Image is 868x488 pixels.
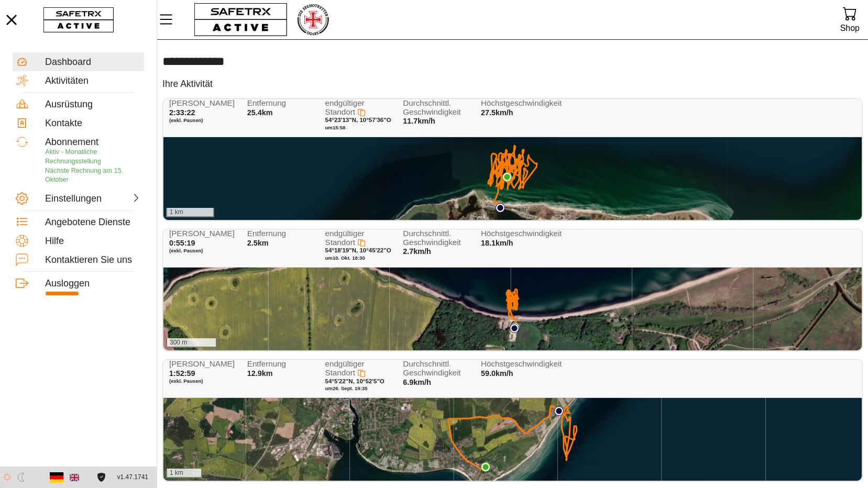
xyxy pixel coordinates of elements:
span: um 10. Okt. 18:30 [325,255,365,261]
img: PathStart.svg [496,203,505,213]
img: PathEnd.svg [481,462,490,472]
img: Activities.svg [16,74,28,87]
span: Durchschnittl. Geschwindigkeit [403,99,470,116]
span: 2.5km [247,239,269,247]
span: 6.9km/h [403,378,431,386]
span: Aktiv - Monatliche Rechnungsstellung [45,148,101,165]
span: endgültiger Standort [325,229,365,247]
img: ContactUs.svg [16,253,28,266]
img: PathStart.svg [510,324,519,333]
img: en.svg [70,473,79,482]
div: Dashboard [45,57,141,68]
span: [PERSON_NAME] [169,99,236,108]
span: Entfernung [247,99,314,108]
span: 0:55:19 [169,239,195,247]
span: 18.1km/h [481,239,513,247]
button: MenÜ [157,8,183,30]
span: 12.9km [247,369,273,378]
div: 1 km [166,469,202,478]
span: (exkl. Pausen) [169,117,236,124]
span: v1.47.1741 [117,472,148,483]
a: Lizenzvereinbarung [94,473,108,482]
span: Durchschnittl. Geschwindigkeit [403,360,470,377]
span: Höchstgeschwindigkeit [481,229,548,238]
span: 2:33:22 [169,108,195,117]
img: Equipment.svg [16,98,28,110]
span: 59.0km/h [481,369,513,378]
span: Höchstgeschwindigkeit [481,360,548,369]
span: Entfernung [247,360,314,369]
div: Shop [840,21,860,35]
span: 25.4km [247,108,273,117]
span: um 26. Sept. 19:35 [325,385,368,391]
img: ModeLight.svg [3,473,12,482]
div: 300 m [166,338,217,348]
span: 54°23'13"N, 10°57'36"O [325,117,391,123]
img: PathEnd.svg [502,172,512,182]
span: Höchstgeschwindigkeit [481,99,548,108]
span: Nächste Rechnung am 15. Oktober [45,167,123,184]
button: Deutsch [48,469,65,486]
div: Ausrüstung [45,99,141,110]
div: Hilfe [45,236,141,247]
img: PathEnd.svg [510,323,520,332]
img: RescueLogo.png [296,3,329,37]
div: Aktivitäten [45,75,141,87]
span: 2.7km/h [403,247,431,256]
div: Kontaktieren Sie uns [45,254,141,266]
span: 54°5'22"N, 10°52'5"O [325,378,384,384]
div: Abonnement [45,137,141,148]
span: [PERSON_NAME] [169,360,236,369]
span: Durchschnittl. Geschwindigkeit [403,229,470,247]
button: v1.47.1741 [111,469,155,486]
span: Entfernung [247,229,314,238]
div: Einstellungen [45,193,91,205]
div: Ausloggen [45,278,141,290]
div: Kontakte [45,118,141,129]
img: ModeDark.svg [17,473,26,482]
span: um 15:58 [325,125,346,130]
img: PathStart.svg [554,406,564,416]
span: 54°18'19"N, 10°45'22"O [325,247,391,253]
div: 1 km [166,208,214,217]
span: 27.5km/h [481,108,513,117]
span: 11.7km/h [403,117,435,125]
span: (exkl. Pausen) [169,378,236,384]
h5: Ihre Aktivität [162,78,213,90]
span: (exkl. Pausen) [169,248,236,254]
img: Subscription.svg [16,136,28,148]
div: Angebotene Dienste [45,217,141,228]
button: Englishc [65,469,83,486]
span: endgültiger Standort [325,98,365,116]
span: endgültiger Standort [325,359,365,377]
img: de.svg [50,470,64,484]
span: [PERSON_NAME] [169,229,236,238]
img: Help.svg [16,235,28,247]
span: 1:52:59 [169,369,195,378]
